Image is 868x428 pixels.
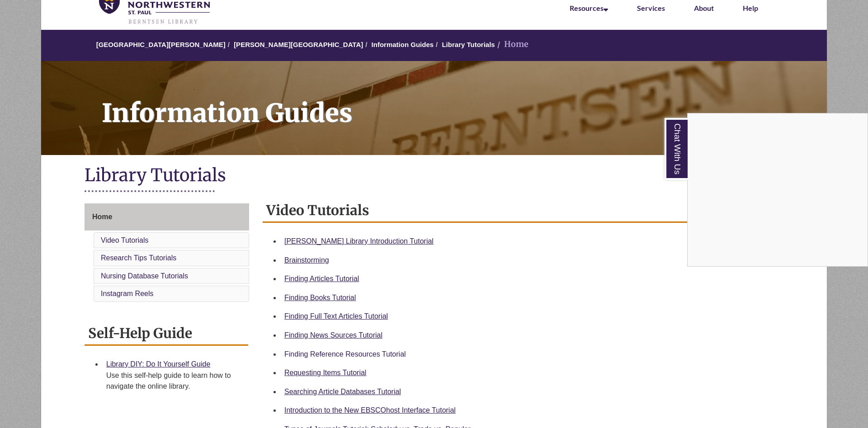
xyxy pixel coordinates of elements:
[570,4,608,12] a: Resources
[694,4,714,12] a: About
[687,113,868,267] div: Chat With Us
[688,113,868,266] iframe: Chat Widget
[743,4,758,12] a: Help
[665,118,688,180] a: Chat With Us
[637,4,665,12] a: Services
